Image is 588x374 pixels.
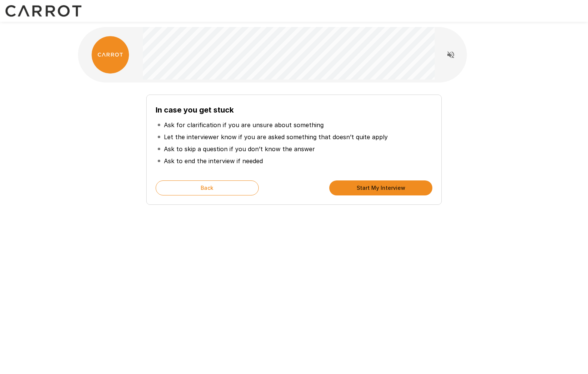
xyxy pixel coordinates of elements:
[164,120,324,129] p: Ask for clarification if you are unsure about something
[443,47,458,62] button: Read questions aloud
[164,144,315,153] p: Ask to skip a question if you don’t know the answer
[164,156,263,165] p: Ask to end the interview if needed
[156,180,259,195] button: Back
[156,105,234,114] b: In case you get stuck
[164,132,388,141] p: Let the interviewer know if you are asked something that doesn’t quite apply
[329,180,432,195] button: Start My Interview
[91,36,129,74] img: carrot_logo.png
